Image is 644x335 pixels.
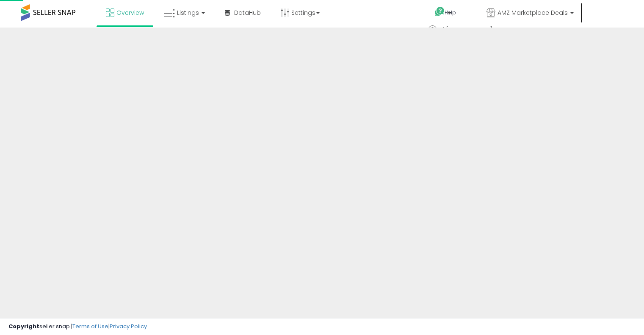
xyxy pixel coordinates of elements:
[116,8,144,17] span: Overview
[234,8,261,17] span: DataHub
[445,9,456,16] span: Help
[110,322,147,330] a: Privacy Policy
[428,25,498,42] a: Hi [PERSON_NAME]
[72,322,108,330] a: Terms of Use
[498,8,568,17] span: AMZ Marketplace Deals
[8,322,39,330] strong: Copyright
[434,6,445,17] i: Get Help
[8,323,147,331] div: seller snap | |
[439,25,492,34] span: Hi [PERSON_NAME]
[177,8,199,17] span: Listings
